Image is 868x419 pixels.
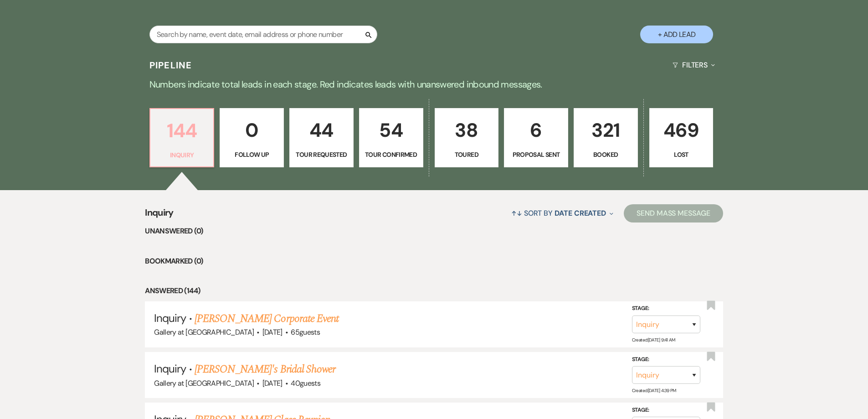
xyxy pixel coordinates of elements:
li: Answered (144) [145,285,723,297]
p: Inquiry [156,150,208,160]
span: Inquiry [154,362,186,376]
p: 144 [156,115,208,146]
label: Stage: [632,355,700,365]
span: Created: [DATE] 9:41 AM [632,337,675,343]
span: Gallery at [GEOGRAPHIC_DATA] [154,327,254,337]
p: 6 [510,115,562,145]
p: 44 [295,115,348,145]
p: Numbers indicate total leads in each stage. Red indicates leads with unanswered inbound messages. [106,77,762,92]
a: 38Toured [435,108,499,167]
a: 54Tour Confirmed [359,108,423,167]
input: Search by name, event date, email address or phone number [149,26,377,43]
span: Created: [DATE] 4:39 PM [632,388,676,393]
h3: Pipeline [149,59,192,72]
a: 6Proposal Sent [504,108,568,167]
p: 0 [226,115,278,145]
p: 38 [441,115,493,145]
span: ↑↓ [511,208,522,218]
span: Inquiry [154,311,186,325]
span: Inquiry [145,206,174,225]
span: Date Created [555,208,606,218]
a: 469Lost [649,108,714,167]
a: [PERSON_NAME] Corporate Event [195,310,339,327]
li: Bookmarked (0) [145,255,723,267]
a: [PERSON_NAME]'s Bridal Shower [195,361,335,378]
p: Toured [441,150,493,160]
p: Follow Up [226,150,278,160]
p: Lost [655,150,708,160]
span: [DATE] [262,378,282,388]
p: 54 [365,115,417,145]
button: Filters [669,53,719,77]
a: 0Follow Up [220,108,284,167]
button: Send Mass Message [624,204,723,222]
li: Unanswered (0) [145,225,723,237]
p: Proposal Sent [510,150,562,160]
p: Booked [580,150,632,160]
a: 144Inquiry [149,108,215,167]
span: [DATE] [262,327,282,337]
p: 321 [580,115,632,145]
a: 321Booked [574,108,638,167]
p: Tour Confirmed [365,150,417,160]
span: 65 guests [291,327,320,337]
label: Stage: [632,405,700,415]
label: Stage: [632,304,700,314]
span: 40 guests [291,378,320,388]
span: Gallery at [GEOGRAPHIC_DATA] [154,378,254,388]
button: + Add Lead [640,26,713,43]
button: Sort By Date Created [508,201,617,225]
p: 469 [655,115,708,145]
a: 44Tour Requested [289,108,354,167]
p: Tour Requested [295,150,348,160]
